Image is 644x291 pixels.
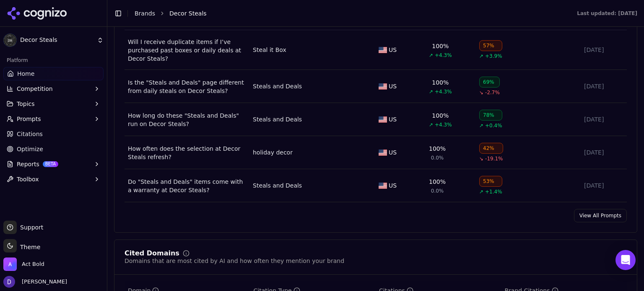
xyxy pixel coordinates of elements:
[17,100,35,108] span: Topics
[435,121,452,128] span: +4.3%
[615,250,636,270] div: Open Intercom Messenger
[3,276,15,288] img: David White
[253,181,302,190] a: Steals and Deals
[3,258,17,271] img: Act Bold
[431,188,444,194] span: 0.0%
[253,46,286,54] a: Steal it Box
[389,46,397,54] span: US
[125,250,179,257] div: Cited Domains
[379,83,387,90] img: US flag
[485,188,502,195] span: +1.4%
[389,148,397,157] span: US
[379,47,387,53] img: US flag
[479,143,503,154] div: 42%
[584,46,623,54] div: [DATE]
[20,36,93,44] span: Decor Steals
[135,9,560,18] nav: breadcrumb
[389,181,397,190] span: US
[429,52,433,59] span: ↗
[17,130,43,138] span: Citations
[485,122,502,129] span: +0.4%
[253,115,302,124] a: Steals and Deals
[479,122,483,129] span: ↗
[479,188,483,195] span: ↗
[18,278,67,286] span: [PERSON_NAME]
[125,11,627,202] div: Data table
[479,53,483,59] span: ↗
[3,276,67,288] button: Open user button
[3,173,104,186] button: Toolbox
[584,148,623,157] div: [DATE]
[389,82,397,90] span: US
[128,178,246,194] a: Do "Steals and Deals" items come with a warranty at Decor Steals?
[429,144,446,153] div: 100%
[17,160,39,168] span: Reports
[169,9,207,18] span: Decor Steals
[577,10,637,17] div: Last updated: [DATE]
[128,111,246,128] a: How long do these "Steals and Deals" run on Decor Steals?
[485,155,503,162] span: -19.1%
[3,157,104,171] button: ReportsBETA
[584,181,623,190] div: [DATE]
[3,258,44,271] button: Open organization switcher
[17,175,39,183] span: Toolbox
[479,110,502,121] div: 78%
[17,85,53,93] span: Competition
[3,112,104,126] button: Prompts
[479,77,500,88] div: 69%
[432,42,449,50] div: 100%
[479,155,483,162] span: ↘
[435,52,452,59] span: +4.3%
[17,70,34,78] span: Home
[479,89,483,96] span: ↘
[253,82,302,90] a: Steals and Deals
[429,121,433,128] span: ↗
[379,183,387,189] img: US flag
[17,145,43,153] span: Optimize
[253,148,293,157] a: holiday decor
[17,223,43,232] span: Support
[584,115,623,124] div: [DATE]
[3,54,104,67] div: Platform
[485,89,500,96] span: -2.7%
[135,10,155,17] a: Brands
[432,78,449,87] div: 100%
[125,257,344,265] div: Domains that are most cited by AI and how often they mention your brand
[22,260,44,268] span: Act Bold
[128,78,246,95] a: Is the "Steals and Deals" page different from daily steals on Decor Steals?
[128,144,246,161] a: How often does the selection at Decor Steals refresh?
[379,116,387,123] img: US flag
[128,38,246,63] a: Will I receive duplicate items if I’ve purchased past boxes or daily deals at Decor Steals?
[17,244,40,250] span: Theme
[3,82,104,95] button: Competition
[3,127,104,141] a: Citations
[389,115,397,124] span: US
[3,33,17,47] img: Decor Steals
[435,88,452,95] span: +4.3%
[379,149,387,156] img: US flag
[432,111,449,120] div: 100%
[3,97,104,111] button: Topics
[17,115,41,123] span: Prompts
[479,176,502,187] div: 53%
[574,209,627,222] a: View All Prompts
[584,82,623,90] div: [DATE]
[429,88,433,95] span: ↗
[479,40,502,51] div: 57%
[43,161,58,167] span: BETA
[3,67,104,80] a: Home
[485,53,502,59] span: +3.9%
[429,178,446,186] div: 100%
[3,142,104,156] a: Optimize
[431,155,444,161] span: 0.0%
